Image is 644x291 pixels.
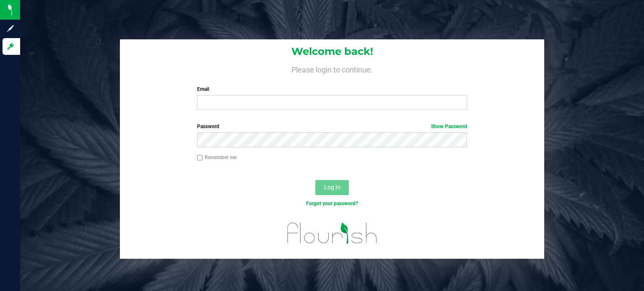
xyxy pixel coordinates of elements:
[431,124,467,129] a: Show Password
[324,184,340,191] span: Log In
[315,180,349,195] button: Log In
[6,42,15,51] inline-svg: Log in
[120,64,544,74] h4: Please login to continue.
[120,46,544,57] h1: Welcome back!
[306,201,358,206] a: Forgot your password?
[197,154,236,161] label: Remember me
[279,216,385,250] img: flourish_logo.svg
[6,24,15,33] inline-svg: Sign up
[197,124,219,129] span: Password
[197,155,203,161] input: Remember me
[197,85,467,93] label: Email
